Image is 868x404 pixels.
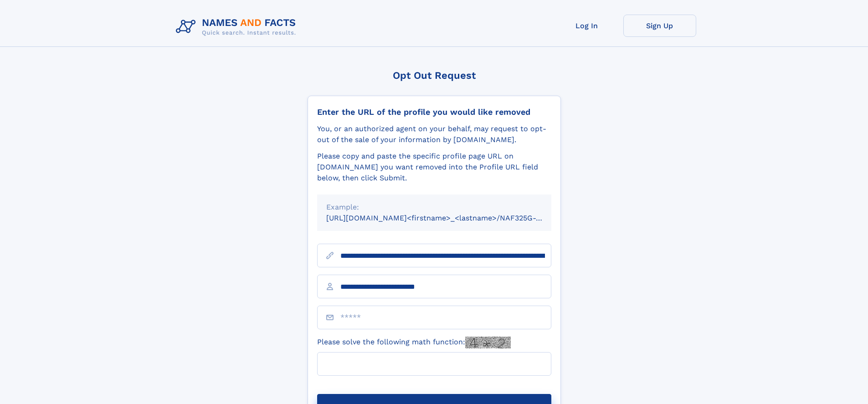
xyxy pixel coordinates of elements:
[317,123,551,145] div: You, or an authorized agent on your behalf, may request to opt-out of the sale of your informatio...
[317,107,551,117] div: Enter the URL of the profile you would like removed
[317,337,511,348] label: Please solve the following math function:
[623,15,696,37] a: Sign Up
[550,15,623,37] a: Log In
[172,15,303,39] img: Logo Names and Facts
[326,214,569,222] small: [URL][DOMAIN_NAME]<firstname>_<lastname>/NAF325G-xxxxxxxx
[326,202,542,213] div: Example:
[317,151,551,184] div: Please copy and paste the specific profile page URL on [DOMAIN_NAME] you want removed into the Pr...
[308,70,561,81] div: Opt Out Request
